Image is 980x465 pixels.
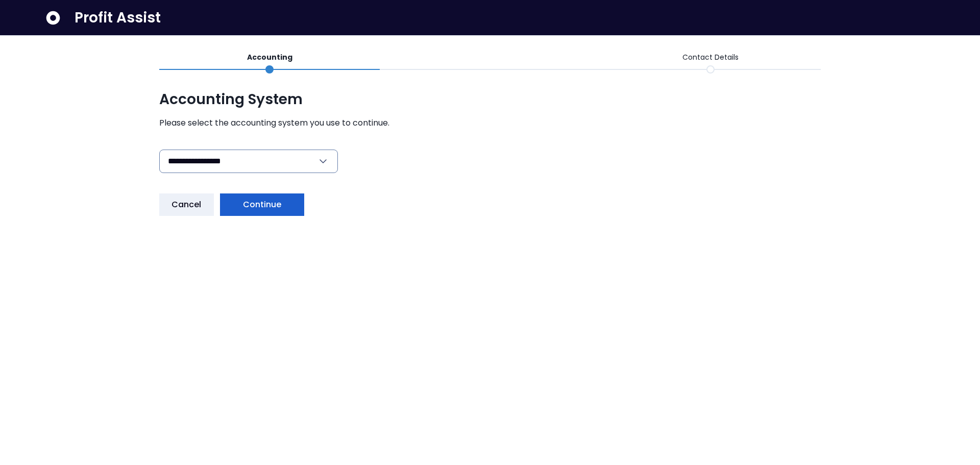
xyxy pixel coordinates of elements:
p: Accounting [247,52,292,63]
p: Contact Details [682,52,739,63]
span: Please select the accounting system you use to continue. [159,117,821,129]
button: Continue [220,193,305,216]
span: Profit Assist [75,9,161,27]
span: Cancel [171,199,202,211]
span: Accounting System [159,90,821,109]
span: Continue [243,199,282,211]
button: Cancel [159,193,214,216]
